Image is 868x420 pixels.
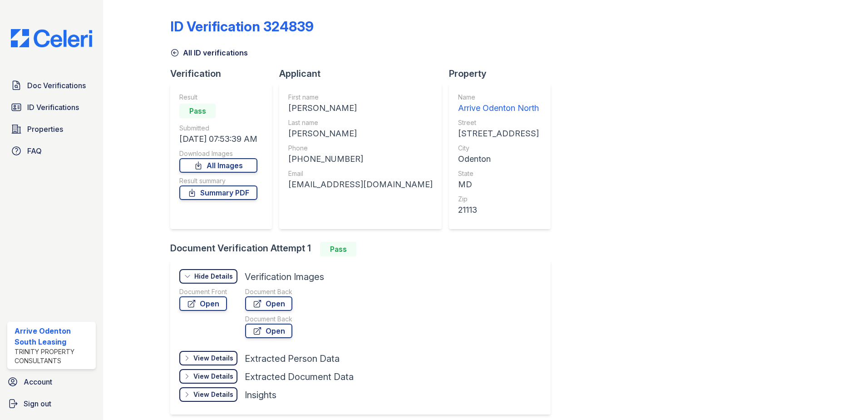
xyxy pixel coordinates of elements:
[179,158,257,173] a: All Images
[7,142,96,160] a: FAQ
[179,296,227,311] a: Open
[288,102,433,115] div: [PERSON_NAME]
[245,270,324,283] div: Verification Images
[4,29,99,47] img: CE_Logo_Blue-a8612792a0a2168367f1c8372b55b34899dd931a85d93a1a3d3e32e68fde9ad4.png
[170,18,314,35] div: ID Verification 324839
[830,384,859,411] iframe: chat widget
[458,144,539,153] div: City
[24,376,52,387] span: Account
[179,133,257,145] div: [DATE] 07:53:39 AM
[4,395,99,413] a: Sign out
[245,287,292,296] div: Document Back
[279,67,449,80] div: Applicant
[179,185,257,200] a: Summary PDF
[170,242,558,256] div: Document Verification Attempt 1
[24,398,51,409] span: Sign out
[320,242,356,256] div: Pass
[288,93,433,102] div: First name
[458,153,539,165] div: Odenton
[245,370,354,383] div: Extracted Document Data
[458,93,539,102] div: Name
[179,93,257,102] div: Result
[15,325,92,347] div: Arrive Odenton South Leasing
[458,204,539,216] div: 21113
[27,124,63,135] span: Properties
[288,118,433,127] div: Last name
[245,315,292,324] div: Document Back
[245,352,340,365] div: Extracted Person Data
[288,144,433,153] div: Phone
[170,67,279,80] div: Verification
[27,102,79,113] span: ID Verifications
[288,178,433,191] div: [EMAIL_ADDRESS][DOMAIN_NAME]
[245,296,292,311] a: Open
[27,80,86,91] span: Doc Verifications
[7,76,96,95] a: Doc Verifications
[193,372,233,381] div: View Details
[179,176,257,185] div: Result summary
[27,145,42,156] span: FAQ
[458,93,539,115] a: Name Arrive Odenton North
[179,149,257,158] div: Download Images
[193,354,233,363] div: View Details
[179,287,227,296] div: Document Front
[288,169,433,178] div: Email
[7,98,96,116] a: ID Verifications
[170,47,248,58] a: All ID verifications
[458,102,539,115] div: Arrive Odenton North
[15,347,92,365] div: Trinity Property Consultants
[179,104,216,118] div: Pass
[449,67,558,80] div: Property
[288,127,433,140] div: [PERSON_NAME]
[245,324,292,338] a: Open
[4,373,99,391] a: Account
[458,178,539,191] div: MD
[245,389,276,401] div: Insights
[7,120,96,138] a: Properties
[458,127,539,140] div: [STREET_ADDRESS]
[179,124,257,133] div: Submitted
[288,153,433,165] div: [PHONE_NUMBER]
[193,390,233,399] div: View Details
[194,272,233,281] div: Hide Details
[458,169,539,178] div: State
[458,118,539,127] div: Street
[458,195,539,204] div: Zip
